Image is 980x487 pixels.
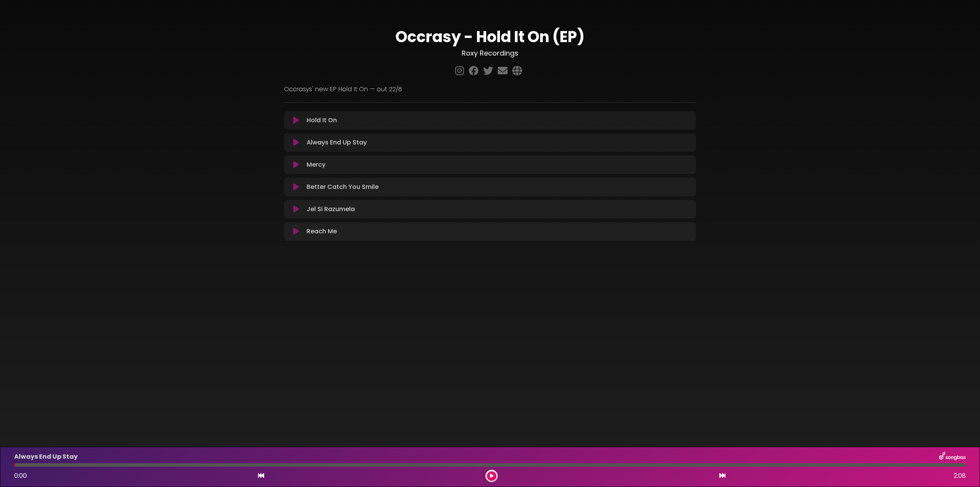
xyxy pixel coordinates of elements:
p: Hold It On [307,116,337,125]
p: Always End Up Stay [307,138,367,147]
h1: Occrasy - Hold It On (EP) [284,28,696,46]
p: Jel Si Razumela [307,205,355,214]
h3: Roxy Recordings [284,49,696,57]
p: Occrasys' new EP Hold It On — out 22/8 [284,85,696,94]
p: Mercy [307,160,325,169]
p: Reach Me [307,227,337,236]
p: Better Catch You Smile [307,182,379,192]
